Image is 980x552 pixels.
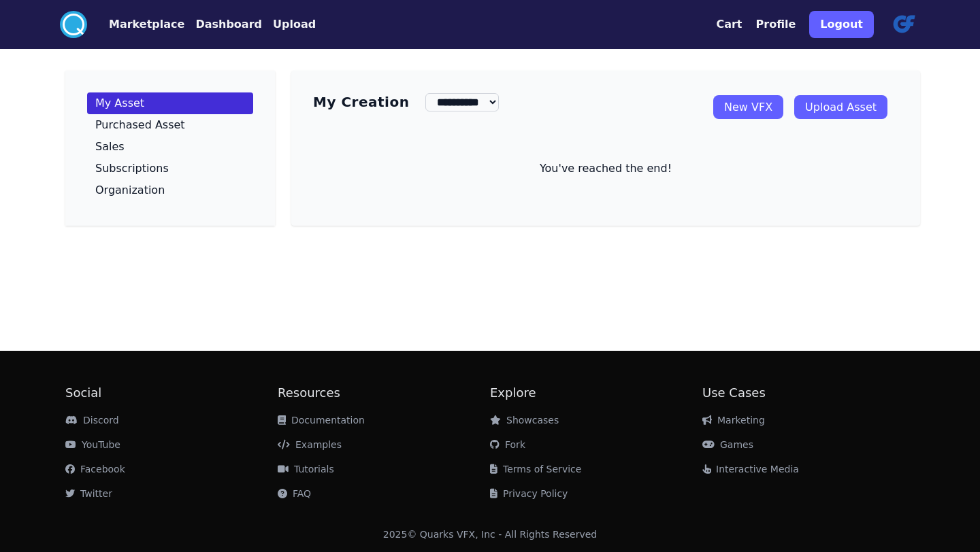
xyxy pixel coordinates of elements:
[490,464,581,475] a: Terms of Service
[702,439,753,450] a: Games
[65,439,120,450] a: YouTube
[195,16,262,33] button: Dashboard
[794,95,887,119] a: Upload Asset
[809,11,874,38] button: Logout
[313,92,409,111] h3: My Creation
[184,16,262,33] a: Dashboard
[278,464,334,475] a: Tutorials
[95,141,125,152] p: Sales
[383,528,598,541] div: 2025 © Quarks VFX, Inc - All Rights Reserved
[887,8,920,41] img: profile
[702,383,915,402] h2: Use Cases
[273,16,316,33] button: Upload
[756,16,796,33] button: Profile
[716,16,742,33] button: Cart
[262,16,316,33] a: Upload
[490,415,559,426] a: Showcases
[65,383,278,402] h2: Social
[713,95,783,119] a: New VFX
[278,415,365,426] a: Documentation
[95,185,165,196] p: Organization
[87,114,253,136] a: Purchased Asset
[65,464,125,475] a: Facebook
[65,415,119,426] a: Discord
[87,92,253,114] a: My Asset
[65,488,112,499] a: Twitter
[313,160,898,177] p: You've reached the end!
[702,415,765,426] a: Marketing
[87,158,253,179] a: Subscriptions
[95,98,144,109] p: My Asset
[109,16,184,33] button: Marketplace
[490,383,702,402] h2: Explore
[278,383,490,402] h2: Resources
[95,163,169,174] p: Subscriptions
[95,120,185,131] p: Purchased Asset
[278,488,311,499] a: FAQ
[278,439,342,450] a: Examples
[87,136,253,158] a: Sales
[87,16,184,33] a: Marketplace
[809,5,874,44] a: Logout
[87,179,253,201] a: Organization
[702,464,799,475] a: Interactive Media
[490,439,525,450] a: Fork
[490,488,568,499] a: Privacy Policy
